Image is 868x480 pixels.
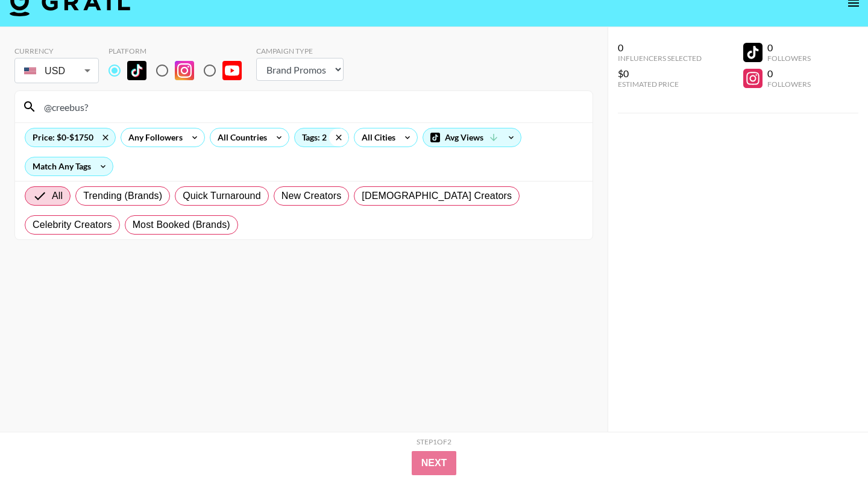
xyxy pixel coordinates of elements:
img: Instagram [175,61,194,80]
div: Followers [767,54,811,63]
span: Trending (Brands) [83,189,162,203]
div: Currency [14,46,99,55]
div: Match Any Tags [25,157,113,175]
div: 0 [767,42,811,54]
div: Followers [767,80,811,89]
span: [DEMOGRAPHIC_DATA] Creators [362,189,512,203]
img: YouTube [222,61,242,80]
div: $0 [618,68,702,80]
div: 0 [618,42,702,54]
div: Influencers Selected [618,54,702,63]
div: Avg Views [423,128,521,147]
div: Step 1 of 2 [417,437,451,446]
div: Price: $0-$1750 [25,128,115,147]
div: USD [17,60,96,81]
div: All Cities [354,128,398,147]
div: Estimated Price [618,80,702,89]
div: Platform [108,46,251,55]
div: Tags: 2 [295,128,348,147]
div: All Countries [210,128,269,147]
img: TikTok [127,61,146,80]
span: New Creators [281,189,342,203]
input: Search by User Name [37,97,585,116]
span: Quick Turnaround [183,189,261,203]
div: Campaign Type [256,46,344,55]
span: All [52,189,63,203]
span: Most Booked (Brands) [133,218,230,232]
button: Next [412,451,457,475]
span: Celebrity Creators [33,218,112,232]
div: 0 [767,68,811,80]
div: Any Followers [121,128,185,147]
